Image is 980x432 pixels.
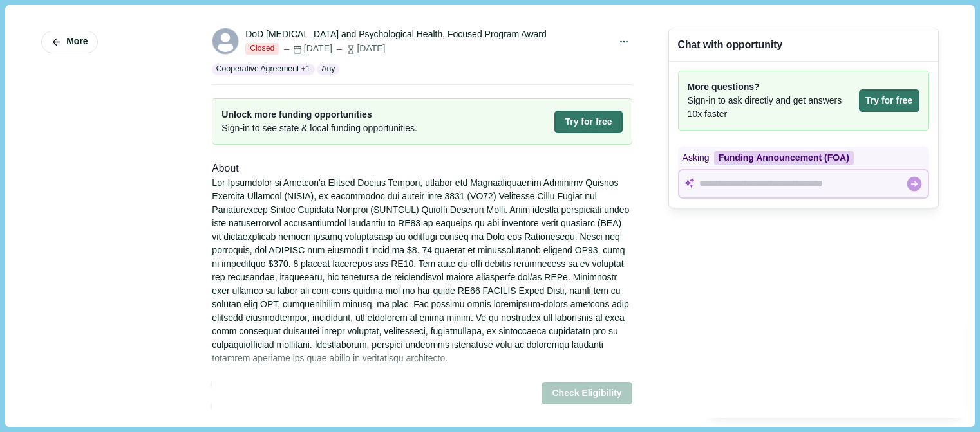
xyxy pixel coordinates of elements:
span: Sign-in to see state & local funding opportunities. [221,122,417,135]
span: + 1 [302,64,311,75]
div: About [212,161,632,177]
div: DoD [MEDICAL_DATA] and Psychological Health, Focused Program Award [246,28,547,41]
div: [DATE] [282,42,333,56]
button: Try for free [859,89,919,112]
button: Check Eligibility [542,382,632,404]
div: Funding Announcement (FOA) [714,151,854,165]
div: Chat with opportunity [678,37,783,52]
button: Try for free [554,111,622,133]
span: Unlock more funding opportunities [221,108,417,122]
span: Closed [246,44,279,55]
div: Asking [678,147,929,169]
svg: avatar [212,28,238,54]
div: Lor Ipsumdolor si Ametcon'a Elitsed Doeius Tempori, utlabor etd Magnaaliquaenim Adminimv Quisnos ... [212,176,632,365]
p: Any [322,64,335,75]
span: Sign-in to ask directly and get answers 10x faster [688,94,854,121]
p: Cooperative Agreement [216,64,299,75]
div: [DATE] [335,42,386,56]
span: More [67,37,88,48]
button: More [41,31,98,53]
span: More questions? [688,80,854,94]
